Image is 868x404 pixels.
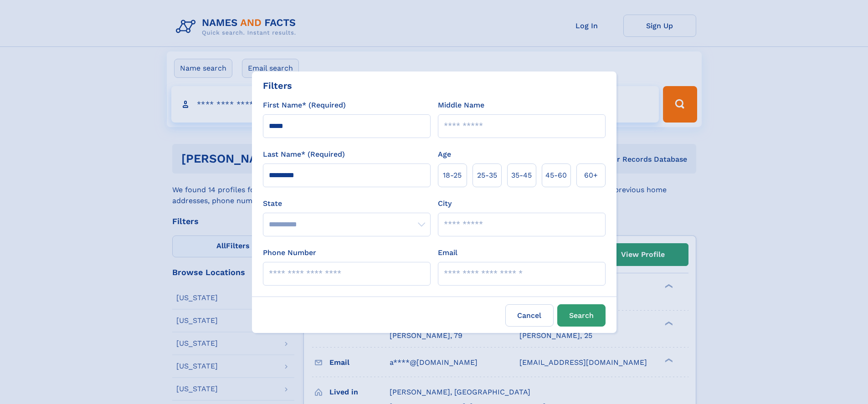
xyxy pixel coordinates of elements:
[438,247,457,258] label: Email
[557,304,606,327] button: Search
[438,198,452,209] label: City
[263,100,346,111] label: First Name* (Required)
[263,198,431,209] label: State
[477,170,497,181] span: 25‑35
[263,79,292,92] div: Filters
[584,170,598,181] span: 60+
[505,304,554,327] label: Cancel
[438,100,484,111] label: Middle Name
[263,247,316,258] label: Phone Number
[443,170,462,181] span: 18‑25
[263,149,345,160] label: Last Name* (Required)
[438,149,451,160] label: Age
[545,170,567,181] span: 45‑60
[511,170,532,181] span: 35‑45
